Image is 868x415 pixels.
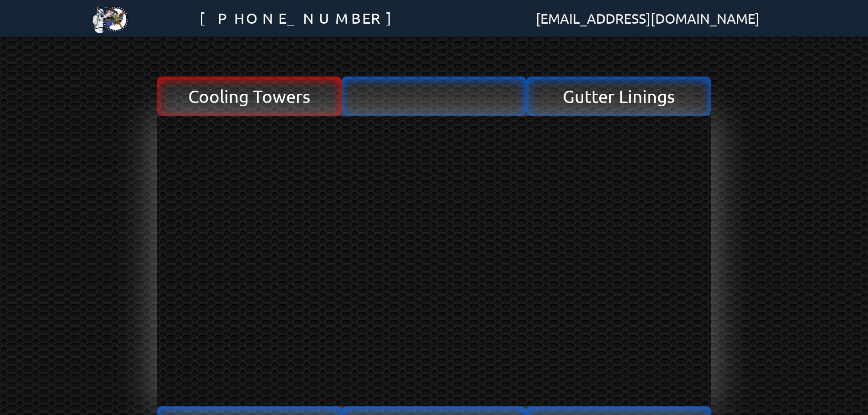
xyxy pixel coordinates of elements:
span: [EMAIL_ADDRESS][DOMAIN_NAME] [536,8,760,29]
span: [PHONE_NUMBER] [200,11,407,26]
span: Gutter Linings [563,87,675,105]
span: Cooling Towers [188,87,310,105]
a: Gutter Linings [526,77,711,116]
a: [PHONE_NUMBER] [200,11,479,26]
a: Cooling Towers [157,77,342,116]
